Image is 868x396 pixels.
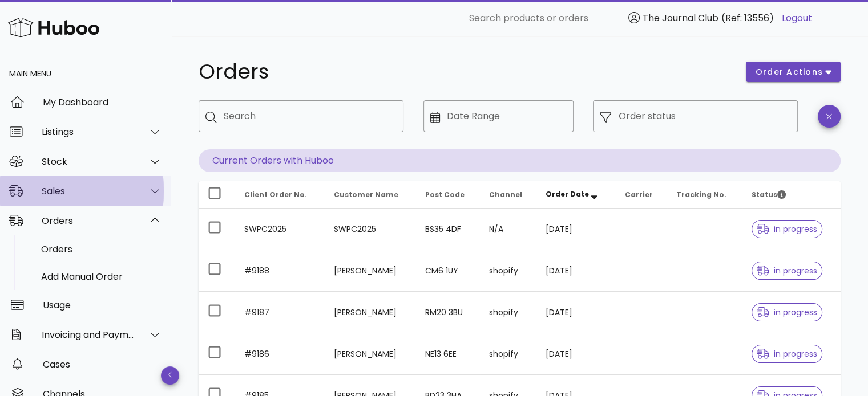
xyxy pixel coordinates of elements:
[42,329,135,340] div: Invoicing and Payments
[746,62,841,82] button: order actions
[41,271,162,282] div: Add Manual Order
[643,11,718,25] span: The Journal Club
[42,186,135,197] div: Sales
[721,11,774,25] span: (Ref: 13556)
[480,181,536,209] th: Channel
[8,15,99,40] img: Huboo Logo
[42,156,135,167] div: Stock
[42,215,135,226] div: Orders
[43,300,162,311] div: Usage
[755,66,823,78] span: order actions
[616,181,667,209] th: Carrier
[480,250,536,292] td: shopify
[43,97,162,108] div: My Dashboard
[235,292,325,333] td: #9187
[489,190,522,199] span: Channel
[536,209,616,250] td: [DATE]
[667,181,742,209] th: Tracking No.
[244,190,307,199] span: Client Order No.
[757,308,817,316] span: in progress
[480,209,536,250] td: N/A
[536,333,616,375] td: [DATE]
[536,292,616,333] td: [DATE]
[757,225,817,233] span: in progress
[42,126,135,137] div: Listings
[625,190,653,199] span: Carrier
[325,181,416,209] th: Customer Name
[546,189,589,199] span: Order Date
[416,250,481,292] td: CM6 1UY
[235,333,325,375] td: #9186
[757,350,817,358] span: in progress
[325,209,416,250] td: SWPC2025
[416,292,481,333] td: RM20 3BU
[325,250,416,292] td: [PERSON_NAME]
[199,149,841,172] p: Current Orders with Huboo
[742,181,841,209] th: Status
[757,267,817,275] span: in progress
[676,190,726,199] span: Tracking No.
[480,333,536,375] td: shopify
[235,181,325,209] th: Client Order No.
[425,190,465,199] span: Post Code
[43,359,162,370] div: Cases
[480,292,536,333] td: shopify
[235,250,325,292] td: #9188
[334,190,398,199] span: Customer Name
[536,181,616,209] th: Order Date: Sorted descending. Activate to remove sorting.
[325,292,416,333] td: [PERSON_NAME]
[782,11,812,25] a: Logout
[199,62,732,82] h1: Orders
[536,250,616,292] td: [DATE]
[235,209,325,250] td: SWPC2025
[416,209,481,250] td: BS35 4DF
[41,244,162,255] div: Orders
[416,181,481,209] th: Post Code
[752,190,786,199] span: Status
[325,333,416,375] td: [PERSON_NAME]
[416,333,481,375] td: NE13 6EE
